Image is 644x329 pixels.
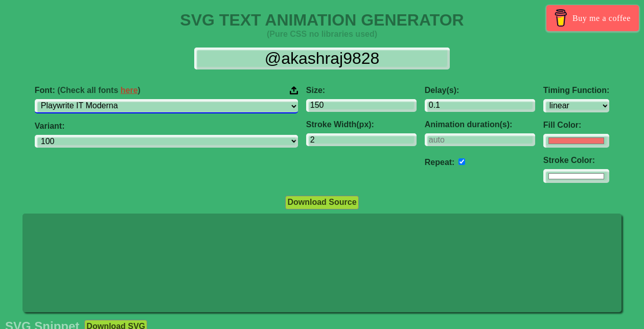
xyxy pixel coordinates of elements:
[57,86,141,95] span: (Check all fonts )
[425,133,535,146] input: auto
[543,86,609,95] label: Timing Function:
[35,86,141,95] span: Font:
[306,120,417,129] label: Stroke Width(px):
[425,99,535,112] input: 0.1s
[306,99,417,112] input: 100
[194,48,450,69] input: Input Text Here
[572,9,631,27] span: Buy me a coffee
[285,196,358,209] button: Download Source
[425,120,535,129] label: Animation duration(s):
[35,122,298,131] label: Variant:
[121,86,138,95] a: here
[543,156,609,165] label: Stroke Color:
[546,5,639,31] a: Buy me a coffee
[290,86,298,95] img: Upload your font
[543,121,609,130] label: Fill Color:
[425,86,535,95] label: Delay(s):
[425,158,455,167] label: Repeat:
[552,9,570,27] img: Buy me a coffee
[458,158,465,165] input: auto
[306,86,417,95] label: Size:
[306,133,417,146] input: 2px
